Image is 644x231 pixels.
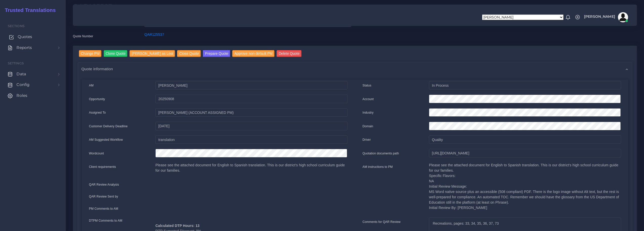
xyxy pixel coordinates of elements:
[79,50,102,57] input: Change PM
[4,31,62,42] a: Quotes
[429,163,621,210] p: Please see the attached document for English to Spanish translation. This is our district's high ...
[89,206,118,211] label: PM Comments to AM
[89,194,118,199] label: QAR Review Sent by
[89,110,106,115] label: Assigned To
[177,50,201,57] input: Close Quote
[4,79,62,90] a: Config
[89,182,119,187] label: QAR Review Analysis
[104,50,128,57] input: Clone Quote
[81,66,113,72] span: Quote information
[363,137,371,142] label: Driver
[363,110,374,115] label: Industry
[363,151,399,156] label: Quotation documents path
[618,12,628,22] img: avatar
[78,62,632,75] div: Quote information
[16,93,27,98] span: Roles
[89,151,104,156] label: Wordcount
[1,6,56,14] a: Trusted Translations
[155,224,199,228] b: Calculated DTP Hours: 13
[363,97,374,101] label: Account
[4,42,62,53] a: Reports
[203,50,230,57] button: Prepare Quote
[8,61,24,65] span: Settings
[363,124,373,129] label: Domain
[277,50,302,57] input: Delete Quote
[89,165,116,169] label: Client requirements
[584,15,615,18] span: [PERSON_NAME]
[89,124,128,129] label: Customer Delivery Deadline
[363,83,371,88] label: Status
[18,34,32,40] span: Quotes
[232,50,275,57] input: Approve non-default PM
[155,108,347,117] input: pm
[155,163,347,173] p: Please see the attached document for English to Spanish translation. This is our district's high ...
[1,7,56,13] h2: Trusted Translations
[4,69,62,79] a: Data
[130,50,175,57] input: [PERSON_NAME] as Lost
[363,165,393,169] label: AM instructions to PM
[4,90,62,101] a: Roles
[363,220,401,224] label: Comments for QAR Review
[144,32,164,37] a: QAR125537
[8,24,25,28] span: Sections
[89,218,122,223] label: DTPM Comments to AM
[203,50,230,58] a: Prepare Quote
[73,34,93,39] label: Quote Number
[581,12,630,22] a: [PERSON_NAME]avatar
[16,45,32,50] span: Reports
[89,97,105,101] label: Opportunity
[89,83,94,88] label: AM
[16,82,30,87] span: Config
[89,137,123,142] label: AM Suggested Workflow
[16,71,26,77] span: Data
